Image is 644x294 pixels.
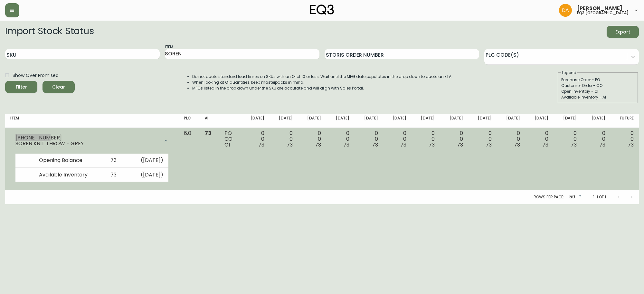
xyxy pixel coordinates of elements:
legend: Legend [561,70,577,76]
th: AI [200,114,219,128]
div: Open Inventory - OI [561,89,635,94]
div: 0 0 [445,130,463,148]
div: [PHONE_NUMBER]SOREN KNIT THROW - GREY [10,130,174,151]
h2: Import Stock Status [5,26,94,38]
button: Export [607,26,639,38]
p: 1-1 of 1 [593,194,606,200]
span: 73 [343,141,349,148]
div: 0 0 [360,130,378,148]
th: [DATE] [525,114,554,128]
span: 73 [486,141,492,148]
div: 0 0 [559,130,577,148]
div: 50 [567,192,583,203]
span: 73 [542,141,548,148]
th: PLC [179,114,200,128]
th: [DATE] [355,114,383,128]
div: 0 0 [246,130,264,148]
div: 0 0 [530,130,548,148]
div: Filter [16,83,27,91]
img: dd1a7e8db21a0ac8adbf82b84ca05374 [559,4,572,17]
span: 73 [514,141,520,148]
div: 0 0 [502,130,520,148]
th: Item [5,114,179,128]
th: [DATE] [270,114,298,128]
td: ( [DATE] ) [122,154,168,168]
span: 73 [372,141,378,148]
li: When looking at OI quantities, keep masterpacks in mind. [192,80,452,85]
span: OI [224,141,230,148]
button: Filter [5,81,37,93]
span: 73 [258,141,264,148]
th: [DATE] [582,114,610,128]
span: Export [612,28,634,36]
li: MFGs listed in the drop down under the SKU are accurate and will align with Sales Portal. [192,85,452,91]
span: 73 [315,141,321,148]
div: PO CO [224,130,236,148]
li: Do not quote standard lead times on SKUs with an OI of 10 or less. Wait until the MFG date popula... [192,74,452,80]
th: [DATE] [468,114,497,128]
td: 6.0 [179,128,200,190]
span: 73 [599,141,605,148]
th: [DATE] [298,114,326,128]
th: Future [611,114,639,128]
th: [DATE] [497,114,525,128]
span: Show Over Promised [13,72,59,79]
div: 0 0 [388,130,406,148]
th: [DATE] [241,114,269,128]
div: Customer Order - CO [561,83,635,89]
span: 73 [400,141,406,148]
img: logo [310,5,334,15]
span: [PERSON_NAME] [577,6,622,11]
div: 0 0 [587,130,605,148]
td: Available Inventory [34,168,98,182]
div: 0 0 [331,130,349,148]
th: [DATE] [412,114,440,128]
span: 73 [287,141,293,148]
div: [PHONE_NUMBER] [15,135,159,141]
span: 73 [571,141,577,148]
div: Available Inventory - AI [561,94,635,100]
p: Rows per page: [534,194,564,200]
h5: eq3 [GEOGRAPHIC_DATA] [577,11,629,15]
span: Clear [48,83,70,91]
div: 0 0 [275,130,293,148]
div: 0 0 [417,130,435,148]
th: [DATE] [440,114,468,128]
div: 0 0 [616,130,634,148]
div: Purchase Order - PO [561,77,635,83]
span: 73 [628,141,634,148]
th: [DATE] [326,114,355,128]
div: SOREN KNIT THROW - GREY [15,141,159,147]
span: 73 [205,129,211,137]
div: 0 0 [303,130,321,148]
th: [DATE] [383,114,412,128]
span: 73 [457,141,463,148]
div: 0 0 [473,130,491,148]
td: 73 [98,168,122,182]
span: 73 [429,141,435,148]
td: Opening Balance [34,154,98,168]
button: Clear [43,81,75,93]
td: ( [DATE] ) [122,168,168,182]
th: [DATE] [554,114,582,128]
td: 73 [98,154,122,168]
